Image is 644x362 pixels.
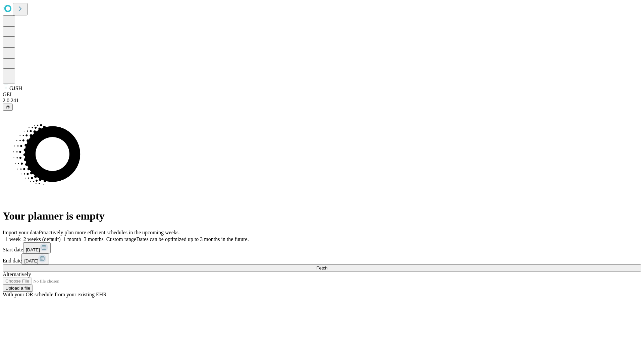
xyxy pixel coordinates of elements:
span: 2 weeks (default) [23,236,61,242]
span: @ [5,105,10,110]
span: 1 week [5,236,21,242]
div: 2.0.241 [3,98,641,104]
span: Proactively plan more efficient schedules in the upcoming weeks. [39,230,180,235]
span: [DATE] [26,247,40,252]
span: 3 months [84,236,104,242]
button: [DATE] [23,242,51,253]
div: End date [3,253,641,264]
span: Custom range [106,236,136,242]
span: With your OR schedule from your existing EHR [3,292,107,297]
span: Fetch [316,265,327,270]
span: Alternatively [3,271,31,277]
span: GJSH [9,85,22,91]
button: Upload a file [3,285,33,292]
button: @ [3,104,13,111]
div: Start date [3,242,641,253]
button: [DATE] [21,253,49,264]
span: Dates can be optimized up to 3 months in the future. [136,236,249,242]
span: 1 month [63,236,81,242]
div: GEI [3,92,641,98]
span: Import your data [3,230,39,235]
button: Fetch [3,264,641,271]
span: [DATE] [24,258,38,263]
h1: Your planner is empty [3,210,641,222]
